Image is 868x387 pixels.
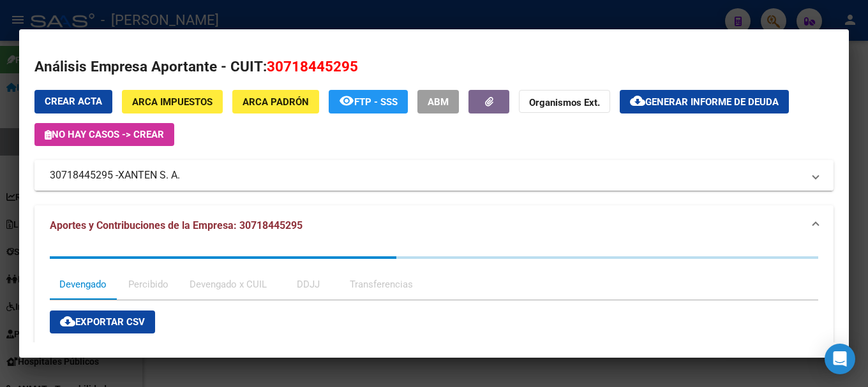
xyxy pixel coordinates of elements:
button: ARCA Padrón [232,90,319,113]
button: Exportar CSV [50,310,155,333]
mat-panel-title: 30718445295 - [50,168,803,183]
span: Crear Acta [45,96,102,107]
strong: Organismos Ext. [529,97,600,108]
button: No hay casos -> Crear [34,123,174,146]
div: Devengado [59,277,107,291]
button: ABM [417,90,459,113]
span: 30718445295 [267,58,358,75]
mat-icon: cloud_download [630,93,645,108]
span: Aportes y Contribuciones de la Empresa: 30718445295 [50,219,303,231]
div: Transferencias [350,277,413,291]
mat-icon: cloud_download [60,314,75,329]
button: Generar informe de deuda [620,90,789,113]
div: Open Intercom Messenger [825,344,855,374]
mat-expansion-panel-header: 30718445295 -XANTEN S. A. [34,160,834,191]
div: Devengado x CUIL [190,277,267,291]
mat-expansion-panel-header: Aportes y Contribuciones de la Empresa: 30718445295 [34,205,834,246]
button: Organismos Ext. [519,90,610,113]
span: XANTEN S. A. [118,168,180,183]
h2: Análisis Empresa Aportante - CUIT: [34,56,834,78]
button: ARCA Impuestos [122,90,223,113]
mat-icon: remove_red_eye [339,93,354,108]
span: No hay casos -> Crear [45,129,164,140]
span: FTP - SSS [354,96,398,108]
div: DDJJ [297,277,320,291]
span: ARCA Padrón [243,96,309,108]
span: ABM [428,96,449,108]
button: Crear Acta [34,90,112,113]
div: Percibido [128,277,168,291]
span: Generar informe de deuda [645,96,779,108]
span: ARCA Impuestos [132,96,213,108]
span: Exportar CSV [60,316,145,328]
button: FTP - SSS [329,90,408,113]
